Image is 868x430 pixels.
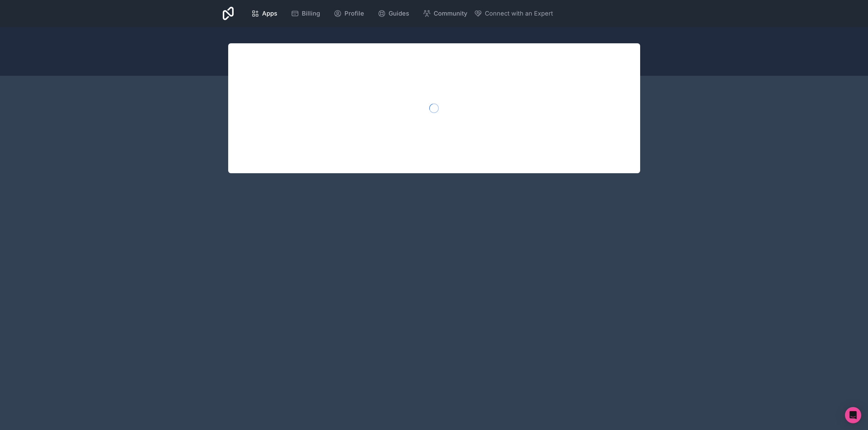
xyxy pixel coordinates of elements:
[328,6,370,21] a: Profile
[389,9,409,18] span: Guides
[845,407,861,423] div: Open Intercom Messenger
[485,9,553,18] span: Connect with an Expert
[372,6,415,21] a: Guides
[417,6,473,21] a: Community
[246,6,283,21] a: Apps
[285,6,325,21] a: Billing
[262,9,277,18] span: Apps
[474,9,553,18] button: Connect with an Expert
[434,9,467,18] span: Community
[302,9,320,18] span: Billing
[344,9,364,18] span: Profile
